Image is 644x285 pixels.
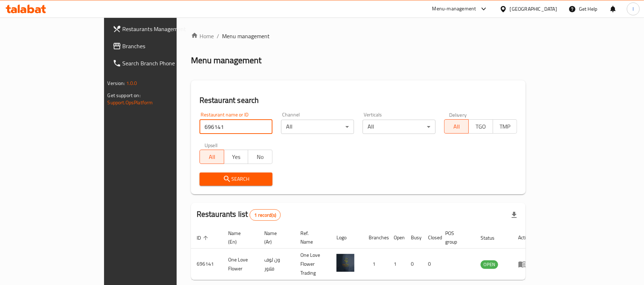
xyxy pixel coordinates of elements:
[200,172,272,186] button: Search
[447,121,466,132] span: All
[481,234,504,242] span: Status
[227,152,246,162] span: Yes
[405,227,422,249] th: Busy
[108,79,125,88] span: Version:
[506,206,523,224] div: Export file
[228,229,250,246] span: Name (En)
[200,95,517,106] h2: Restaurant search
[197,209,281,221] h2: Restaurants list
[363,227,388,249] th: Branches
[405,249,422,280] td: 0
[123,59,206,67] span: Search Branch Phone
[264,229,286,246] span: Name (Ar)
[205,142,218,147] label: Upsell
[205,175,267,184] span: Search
[449,112,467,117] label: Delivery
[468,119,493,134] button: TGO
[336,254,354,272] img: One Love Flower
[107,55,212,72] a: Search Branch Phone
[200,150,224,164] button: All
[295,249,331,280] td: One Love Flower Trading
[510,5,557,13] div: [GEOGRAPHIC_DATA]
[200,120,272,134] input: Search for restaurant name or ID..
[250,212,280,219] span: 1 record(s)
[493,119,517,134] button: TMP
[300,229,322,246] span: Ref. Name
[191,55,261,66] h2: Menu management
[123,42,206,50] span: Branches
[108,91,141,100] span: Get support on:
[222,32,270,40] span: Menu management
[248,150,272,164] button: No
[259,249,295,280] td: ون لوف فلاور
[496,121,515,132] span: TMP
[222,249,259,280] td: One Love Flower
[363,249,388,280] td: 1
[191,32,526,40] nav: breadcrumb
[445,229,466,246] span: POS group
[518,260,531,269] div: Menu
[512,227,537,249] th: Action
[422,249,439,280] td: 0
[281,120,354,134] div: All
[107,37,212,55] a: Branches
[250,209,281,221] div: Total records count
[388,227,405,249] th: Open
[217,32,219,40] li: /
[191,227,537,280] table: enhanced table
[108,98,153,107] a: Support.OpsPlatform
[481,260,498,269] div: OPEN
[331,227,363,249] th: Logo
[363,120,436,134] div: All
[444,119,469,134] button: All
[633,5,634,13] span: l
[481,260,498,269] span: OPEN
[251,152,270,162] span: No
[203,152,221,162] span: All
[472,121,490,132] span: TGO
[422,227,439,249] th: Closed
[126,79,137,88] span: 1.0.0
[123,25,206,33] span: Restaurants Management
[107,20,212,37] a: Restaurants Management
[224,150,249,164] button: Yes
[197,234,210,242] span: ID
[388,249,405,280] td: 1
[432,5,476,13] div: Menu-management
